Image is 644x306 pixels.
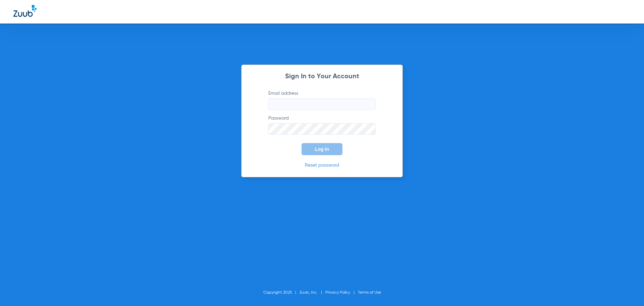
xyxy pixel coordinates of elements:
li: Copyright 2025 [263,289,300,296]
label: Email address [268,90,376,110]
button: Log In [302,143,342,155]
a: Terms of Use [358,291,381,295]
input: Password [268,123,376,135]
h2: Sign In to Your Account [258,73,386,80]
label: Password [268,115,376,135]
a: Privacy Policy [325,291,350,295]
a: Reset password [305,163,339,168]
span: Log In [315,146,329,152]
li: Zuub, Inc. [300,289,325,296]
img: Zuub Logo [13,5,37,17]
input: Email address [268,98,376,110]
